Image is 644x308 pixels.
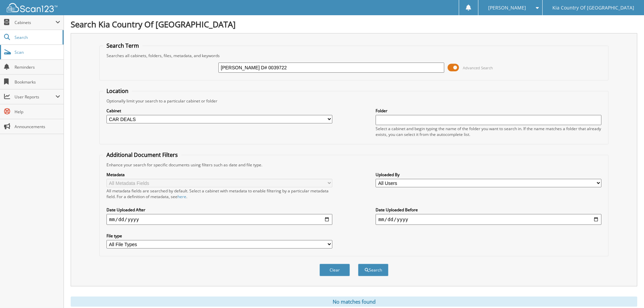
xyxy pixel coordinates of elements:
[376,108,601,114] label: Folder
[177,194,186,199] a: here
[106,214,332,225] input: start
[488,6,526,10] span: [PERSON_NAME]
[15,79,60,85] span: Bookmarks
[103,151,181,159] legend: Additional Document Filters
[552,6,634,10] span: Kia Country Of [GEOGRAPHIC_DATA]
[376,207,601,213] label: Date Uploaded Before
[103,162,605,168] div: Enhance your search for specific documents using filters such as date and file type.
[71,19,637,30] h1: Search Kia Country Of [GEOGRAPHIC_DATA]
[15,34,59,40] span: Search
[358,264,388,276] button: Search
[15,64,60,70] span: Reminders
[103,53,605,58] div: Searches all cabinets, folders, files, metadata, and keywords
[15,109,60,115] span: Help
[319,264,350,276] button: Clear
[610,276,644,308] iframe: Chat Widget
[106,188,332,199] div: All metadata fields are searched by default. Select a cabinet with metadata to enable filtering b...
[15,20,55,25] span: Cabinets
[7,3,57,12] img: scan123-logo-white.svg
[376,214,601,225] input: end
[376,126,601,137] div: Select a cabinet and begin typing the name of the folder you want to search in. If the name match...
[103,87,132,95] legend: Location
[106,172,332,177] label: Metadata
[15,49,60,55] span: Scan
[463,65,493,70] span: Advanced Search
[15,94,55,100] span: User Reports
[106,233,332,239] label: File type
[15,124,60,129] span: Announcements
[103,42,142,49] legend: Search Term
[106,207,332,213] label: Date Uploaded After
[103,98,605,104] div: Optionally limit your search to a particular cabinet or folder
[71,297,637,307] div: No matches found
[106,108,332,114] label: Cabinet
[376,172,601,177] label: Uploaded By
